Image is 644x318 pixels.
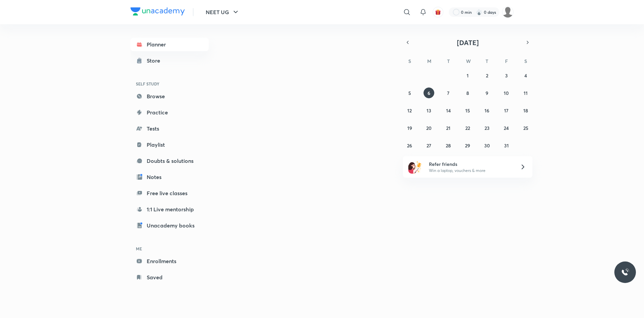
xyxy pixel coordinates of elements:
button: October 7, 2025 [443,87,454,98]
img: Company Logo [130,7,185,15]
abbr: October 29, 2025 [465,142,470,149]
a: Saved [130,271,209,284]
span: [DATE] [457,38,479,47]
button: October 14, 2025 [443,105,454,116]
h6: SELF STUDY [130,78,209,90]
h6: Refer friends [429,161,512,168]
abbr: October 1, 2025 [467,72,469,79]
abbr: October 4, 2025 [524,72,527,79]
button: October 5, 2025 [404,87,415,98]
button: October 19, 2025 [404,122,415,133]
img: streak [476,9,482,15]
img: referral [408,160,422,174]
abbr: Sunday [408,58,411,64]
button: October 4, 2025 [520,70,531,81]
button: October 22, 2025 [462,122,473,133]
button: October 8, 2025 [462,87,473,98]
button: October 12, 2025 [404,105,415,116]
abbr: October 27, 2025 [427,142,431,149]
abbr: October 30, 2025 [484,142,490,149]
abbr: Thursday [486,58,488,64]
button: October 30, 2025 [481,140,492,151]
abbr: October 5, 2025 [408,90,411,96]
button: October 2, 2025 [481,70,492,81]
abbr: October 7, 2025 [447,90,449,96]
a: Company Logo [130,7,185,17]
button: avatar [433,7,443,17]
abbr: October 11, 2025 [524,90,528,96]
a: 1:1 Live mentorship [130,203,209,216]
img: avatar [435,9,441,15]
a: Doubts & solutions [130,154,209,168]
abbr: October 23, 2025 [485,125,490,131]
abbr: October 14, 2025 [446,107,451,114]
img: Krrish Singh [502,6,514,18]
abbr: October 12, 2025 [407,107,412,114]
a: Browse [130,90,209,103]
abbr: October 15, 2025 [465,107,470,114]
abbr: October 9, 2025 [486,90,488,96]
p: Win a laptop, vouchers & more [429,168,512,174]
button: October 6, 2025 [423,87,434,98]
button: October 23, 2025 [481,122,492,133]
a: Tests [130,122,209,135]
abbr: October 24, 2025 [504,125,509,131]
button: October 11, 2025 [520,87,531,98]
abbr: Saturday [524,58,527,64]
button: October 9, 2025 [481,87,492,98]
abbr: October 16, 2025 [485,107,489,114]
button: [DATE] [412,38,523,47]
button: October 16, 2025 [481,105,492,116]
abbr: Tuesday [447,58,450,64]
abbr: October 18, 2025 [523,107,528,114]
abbr: October 2, 2025 [486,72,488,79]
button: October 24, 2025 [501,122,512,133]
abbr: October 3, 2025 [505,72,508,79]
abbr: October 8, 2025 [466,90,469,96]
abbr: October 20, 2025 [426,125,432,131]
abbr: October 21, 2025 [446,125,450,131]
abbr: Wednesday [466,58,471,64]
button: October 28, 2025 [443,140,454,151]
a: Playlist [130,138,209,151]
a: Notes [130,170,209,184]
button: October 25, 2025 [520,122,531,133]
button: October 31, 2025 [501,140,512,151]
button: October 13, 2025 [423,105,434,116]
abbr: Friday [505,58,508,64]
button: October 3, 2025 [501,70,512,81]
a: Planner [130,38,209,51]
button: October 18, 2025 [520,105,531,116]
abbr: October 19, 2025 [407,125,412,131]
button: October 17, 2025 [501,105,512,116]
abbr: Monday [427,58,431,64]
button: October 1, 2025 [462,70,473,81]
abbr: October 22, 2025 [465,125,470,131]
a: Enrollments [130,254,209,268]
button: October 15, 2025 [462,105,473,116]
img: ttu [621,268,629,276]
abbr: October 25, 2025 [523,125,528,131]
abbr: October 28, 2025 [446,142,451,149]
button: October 29, 2025 [462,140,473,151]
abbr: October 13, 2025 [427,107,431,114]
a: Store [130,54,209,67]
abbr: October 17, 2025 [504,107,508,114]
h6: ME [130,243,209,254]
abbr: October 6, 2025 [428,90,430,96]
button: October 21, 2025 [443,122,454,133]
a: Unacademy books [130,219,209,232]
abbr: October 26, 2025 [407,142,412,149]
button: October 26, 2025 [404,140,415,151]
abbr: October 10, 2025 [504,90,509,96]
button: October 10, 2025 [501,87,512,98]
abbr: October 31, 2025 [504,142,509,149]
a: Practice [130,106,209,119]
button: NEET UG [202,5,244,19]
button: October 20, 2025 [423,122,434,133]
div: Store [147,57,164,65]
button: October 27, 2025 [423,140,434,151]
a: Free live classes [130,186,209,200]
